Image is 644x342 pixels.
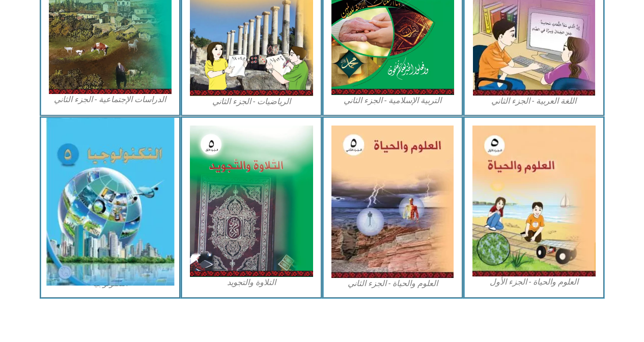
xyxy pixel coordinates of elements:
figcaption: العلوم والحياة - الجزء الأول [472,276,596,288]
figcaption: التلاوة والتجويد [190,277,313,288]
figcaption: التربية الإسلامية - الجزء الثاني [331,95,455,106]
figcaption: الرياضيات - الجزء الثاني [190,96,313,107]
figcaption: العلوم والحياة - الجزء الثاني [331,278,455,289]
figcaption: الدراسات الإجتماعية - الجزء الثاني [49,94,172,105]
figcaption: اللغة العربية - الجزء الثاني [472,96,596,107]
